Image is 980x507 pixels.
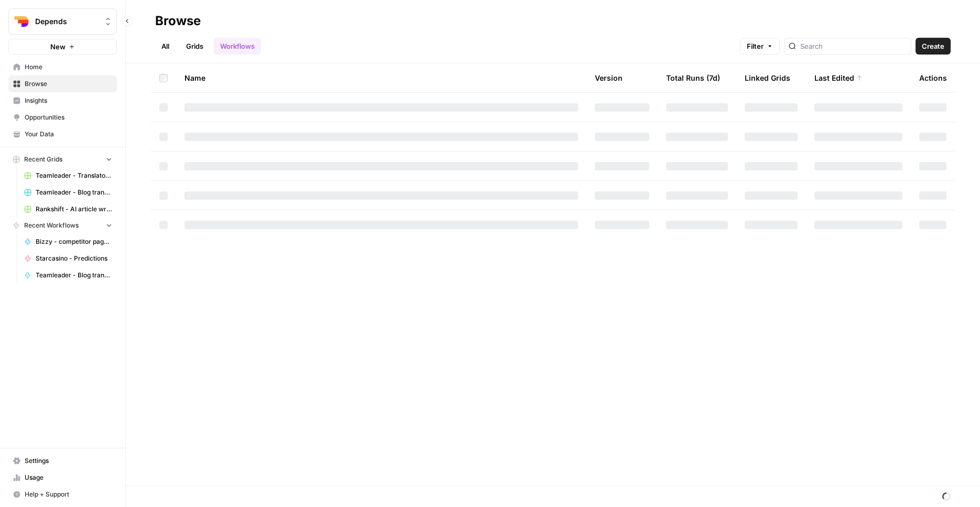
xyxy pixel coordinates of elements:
[19,233,117,250] a: Bizzy - competitor page builder
[8,452,117,469] a: Settings
[8,59,117,75] a: Home
[8,8,117,35] button: Workspace: Depends
[919,63,947,92] div: Actions
[25,79,112,89] span: Browse
[19,184,117,201] a: Teamleader - Blog translator - V3 Grid
[25,113,112,122] span: Opportunities
[19,201,117,218] a: Rankshift - AI article writer
[36,171,112,180] span: Teamleader - Translator V2 - [PERSON_NAME]
[8,92,117,109] a: Insights
[180,38,210,55] a: Grids
[595,63,623,92] div: Version
[155,38,176,55] a: All
[24,155,62,164] span: Recent Grids
[36,254,112,263] span: Starcasino - Predictions
[19,267,117,284] a: Teamleader - Blog translator - V3
[50,41,66,52] span: New
[25,456,112,466] span: Settings
[36,237,112,246] span: Bizzy - competitor page builder
[12,12,31,31] img: Depends Logo
[25,96,112,105] span: Insights
[155,13,201,29] div: Browse
[8,126,117,143] a: Your Data
[36,271,112,280] span: Teamleader - Blog translator - V3
[25,473,112,482] span: Usage
[25,130,112,139] span: Your Data
[666,63,720,92] div: Total Runs (7d)
[214,38,261,55] a: Workflows
[814,63,863,92] div: Last Edited
[8,39,117,55] button: New
[35,16,99,27] span: Depends
[800,41,907,51] input: Search
[8,218,117,233] button: Recent Workflows
[922,41,944,51] span: Create
[8,152,117,167] button: Recent Grids
[8,75,117,92] a: Browse
[25,490,112,499] span: Help + Support
[8,109,117,126] a: Opportunities
[8,469,117,486] a: Usage
[19,250,117,267] a: Starcasino - Predictions
[24,221,79,230] span: Recent Workflows
[25,62,112,72] span: Home
[916,38,951,55] button: Create
[184,63,578,92] div: Name
[747,41,764,51] span: Filter
[740,38,780,55] button: Filter
[745,63,790,92] div: Linked Grids
[19,167,117,184] a: Teamleader - Translator V2 - [PERSON_NAME]
[8,486,117,503] button: Help + Support
[36,188,112,197] span: Teamleader - Blog translator - V3 Grid
[36,204,112,214] span: Rankshift - AI article writer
